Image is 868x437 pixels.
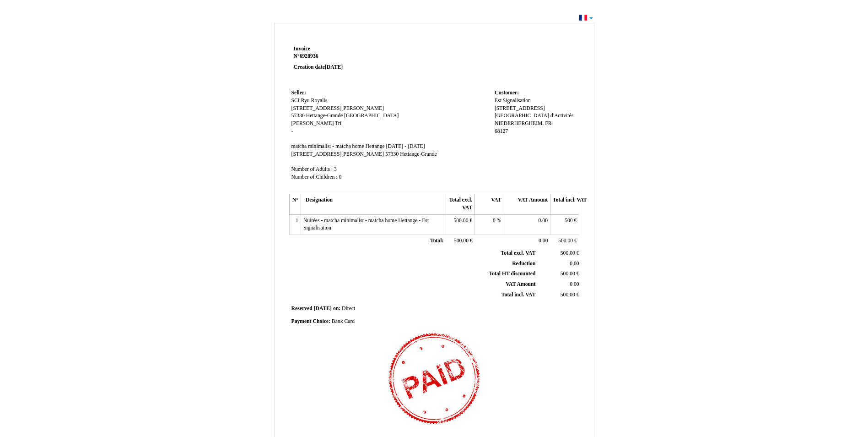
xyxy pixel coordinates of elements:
span: Total: [430,238,443,244]
span: [STREET_ADDRESS][PERSON_NAME] [291,105,384,111]
span: 3 [334,166,337,172]
span: [DATE] [325,64,343,70]
span: Customer: [495,90,519,96]
span: Est [495,98,501,104]
span: 0,00 [570,261,579,267]
th: VAT [475,194,504,214]
span: Signalisation [503,98,531,104]
th: VAT Amount [504,194,550,214]
span: matcha minimalist - matcha home Hettange [291,143,385,149]
span: Total incl. VAT [501,292,536,298]
span: 6928936 [300,53,318,59]
span: VAT Amount [506,281,535,287]
span: [DATE] - [DATE] [386,143,425,149]
td: 1 [289,214,301,235]
span: Hettange-Grande [400,151,437,157]
th: Total incl. VAT [550,194,579,214]
td: € [537,269,581,279]
span: Reserved [291,306,313,311]
span: - [291,128,293,134]
span: FR [545,120,551,126]
span: on: [333,306,340,311]
span: Bank Card [332,318,355,324]
span: Nuitées - matcha minimalist - matcha home Hettange - Est Signalisation [303,218,429,231]
span: 68127 [495,128,508,134]
span: SCI Ryu Royalis [291,98,328,104]
span: Tri [335,120,341,126]
span: 500.00 [561,271,575,277]
span: Number of Adults : [291,166,333,172]
span: 0.00 [570,281,579,287]
th: Designation [301,194,446,214]
span: 0.00 [539,218,548,224]
span: 57330 [291,113,305,119]
span: 500.00 [454,238,469,244]
span: 500.00 [561,292,575,298]
span: 500.00 [453,218,468,224]
span: 57330 [385,151,399,157]
span: 500.00 [561,250,575,256]
td: € [446,214,474,235]
span: 0.00 [539,238,548,244]
span: [GEOGRAPHIC_DATA] [344,113,399,119]
td: € [537,248,581,258]
span: Direct [342,306,355,311]
span: 500 [565,218,573,224]
th: N° [289,194,301,214]
span: Seller: [291,90,306,96]
span: [PERSON_NAME] [291,120,334,126]
span: [STREET_ADDRESS][PERSON_NAME] [291,151,384,157]
td: € [550,235,579,248]
span: Payment Choice: [291,318,330,324]
span: [STREET_ADDRESS][GEOGRAPHIC_DATA] d'Activités [495,105,573,119]
span: [DATE] [314,306,332,311]
th: Total excl. VAT [446,194,474,214]
span: Hettange-Grande [306,113,343,119]
span: Total excl. VAT [501,250,536,256]
span: 0 [493,218,496,224]
span: Invoice [294,46,310,52]
td: € [537,290,581,300]
strong: Creation date [294,64,343,70]
td: % [475,214,504,235]
td: € [446,235,474,248]
span: NIEDERHERGHEIM. [495,120,544,126]
span: Total HT discounted [489,271,535,277]
span: Reduction [512,261,535,267]
span: 0 [339,174,341,180]
span: 500.00 [558,238,573,244]
strong: N° [294,53,403,60]
span: Number of Children : [291,174,338,180]
td: € [550,214,579,235]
